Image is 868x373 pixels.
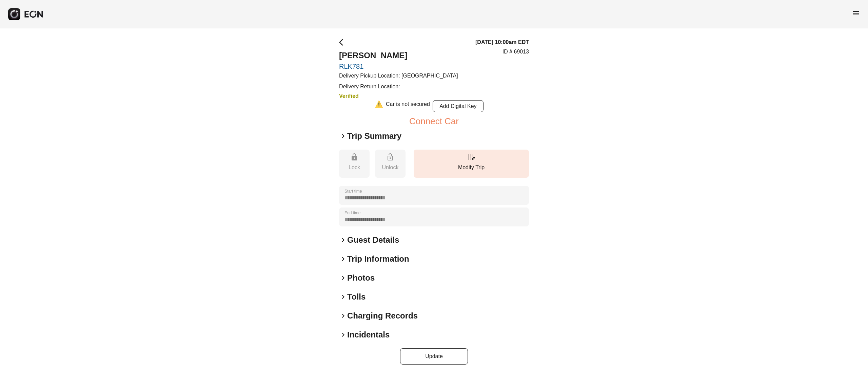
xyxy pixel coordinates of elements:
[347,131,401,141] h2: Trip Summary
[339,293,347,301] span: keyboard_arrow_right
[339,92,458,100] h3: Verified
[339,62,458,70] a: RLK781
[347,329,390,340] h2: Incidentals
[339,331,347,339] span: keyboard_arrow_right
[347,235,399,245] h2: Guest Details
[375,100,383,112] div: ⚠️
[347,310,418,321] h2: Charging Records
[502,48,529,56] p: ID # 69013
[339,255,347,263] span: keyboard_arrow_right
[339,72,458,80] p: Delivery Pickup Location: [GEOGRAPHIC_DATA]
[852,9,860,17] span: menu
[339,312,347,320] span: keyboard_arrow_right
[339,38,347,46] span: arrow_back_ios
[414,150,529,178] button: Modify Trip
[339,83,458,91] p: Delivery Return Location:
[347,254,409,264] h2: Trip Information
[339,236,347,244] span: keyboard_arrow_right
[467,153,475,161] span: edit_road
[409,117,459,125] button: Connect Car
[400,348,468,365] button: Update
[417,163,526,172] p: Modify Trip
[339,132,347,140] span: keyboard_arrow_right
[347,291,366,302] h2: Tolls
[475,38,529,46] h3: [DATE] 10:00am EDT
[339,50,458,61] h2: [PERSON_NAME]
[347,272,375,283] h2: Photos
[433,100,484,112] button: Add Digital Key
[386,100,430,112] div: Car is not secured
[339,274,347,282] span: keyboard_arrow_right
